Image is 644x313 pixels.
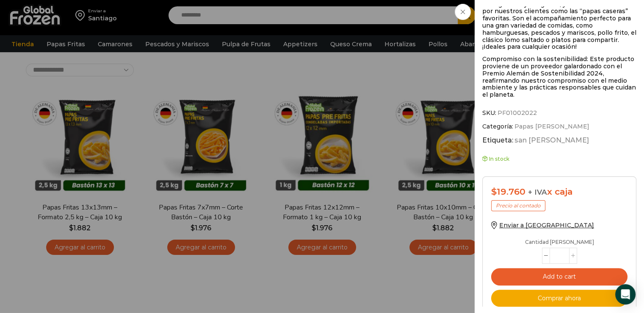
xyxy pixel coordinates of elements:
[482,155,636,163] p: In stock
[615,284,636,305] div: Open Intercom Messenger
[491,200,545,211] p: Precio al contado
[491,185,627,198] div: x caja
[513,122,589,131] a: Papas [PERSON_NAME]
[491,268,627,285] button: Add to cart
[491,186,525,197] bdi: 19.760
[482,109,636,117] span: SKU:
[550,248,569,264] input: Product quantity
[491,290,627,307] button: Comprar ahora
[528,188,547,196] span: + IVA
[496,109,537,117] span: PF01002022
[499,221,594,229] span: Enviar a [GEOGRAPHIC_DATA]
[491,221,594,229] a: Enviar a [GEOGRAPHIC_DATA]
[482,136,636,145] span: Etiqueta:
[491,239,627,245] p: Cantidad [PERSON_NAME]
[491,186,497,197] span: $
[482,56,636,98] p: Compromiso con la sostenibilidad: Este producto proviene de un proveedor galardonado con el Premi...
[482,122,636,131] span: Categoría:
[513,136,589,145] a: san [PERSON_NAME]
